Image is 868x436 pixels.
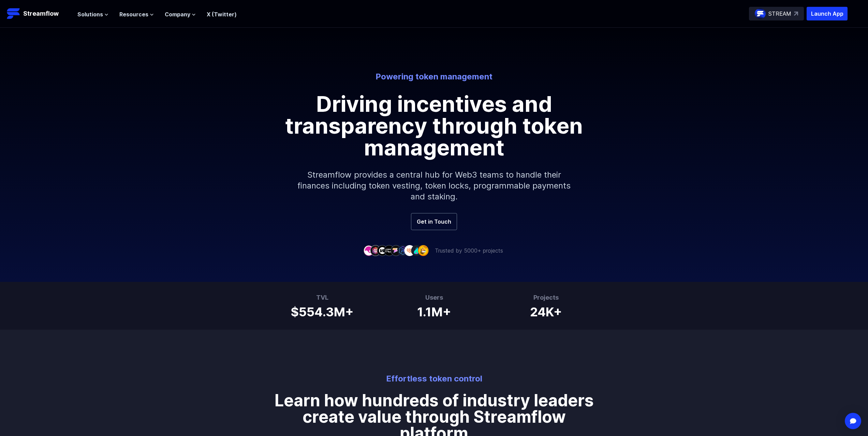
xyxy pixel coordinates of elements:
[77,10,108,18] button: Solutions
[411,245,422,256] img: company-8
[77,10,103,18] span: Solutions
[119,10,154,18] button: Resources
[363,245,374,256] img: company-1
[384,245,395,256] img: company-4
[411,213,457,230] a: Get in Touch
[119,10,148,18] span: Resources
[269,373,599,384] p: Effortless token control
[845,413,861,429] div: Open Intercom Messenger
[418,245,429,256] img: company-9
[165,10,190,18] span: Company
[755,8,766,19] img: streamflow-logo-circle.png
[391,245,401,256] img: company-5
[377,245,388,256] img: company-3
[207,11,237,18] a: X (Twitter)
[749,7,804,20] a: STREAM
[807,7,848,20] button: Launch App
[435,246,503,255] p: Trusted by 5000+ projects
[288,159,581,213] p: Streamflow provides a central hub for Web3 teams to handle their finances including token vesting...
[794,12,798,16] img: top-right-arrow.svg
[417,293,451,302] h3: Users
[281,93,588,159] h1: Driving incentives and transparency through token management
[291,293,354,302] h3: TVL
[370,245,381,256] img: company-2
[397,245,408,256] img: company-6
[404,245,415,256] img: company-7
[7,7,71,20] a: Streamflow
[165,10,196,18] button: Company
[291,302,354,319] h1: $554.3M+
[768,10,791,18] p: STREAM
[245,71,623,82] p: Powering token management
[530,302,562,319] h1: 24K+
[530,293,562,302] h3: Projects
[23,9,59,18] p: Streamflow
[7,7,20,20] img: Streamflow Logo
[417,302,451,319] h1: 1.1M+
